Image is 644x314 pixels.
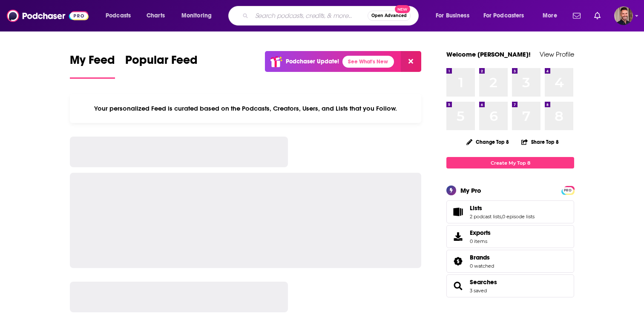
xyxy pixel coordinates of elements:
button: open menu [537,9,568,23]
a: See What's New [342,56,394,68]
span: Exports [470,229,491,237]
button: Change Top 8 [461,137,514,147]
span: , [501,214,502,220]
button: Share Top 8 [521,134,559,150]
a: Exports [446,225,574,248]
span: Popular Feed [125,53,198,72]
span: For Business [436,10,469,22]
span: Open Advanced [371,14,407,18]
a: My Feed [70,53,115,79]
a: Show notifications dropdown [591,9,604,23]
a: 0 watched [470,263,494,269]
span: Exports [449,231,466,243]
span: More [543,10,557,22]
a: Brands [449,255,466,267]
span: Lists [446,200,574,223]
a: Brands [470,254,494,261]
img: Podchaser - Follow, Share and Rate Podcasts [7,8,89,24]
span: My Feed [70,53,115,72]
span: Lists [470,204,482,212]
div: Your personalized Feed is curated based on the Podcasts, Creators, Users, and Lists that you Follow. [70,94,421,123]
button: Open AdvancedNew [368,11,411,21]
span: 0 items [470,238,491,244]
span: Logged in as benmcconaghy [614,6,633,25]
a: 3 saved [470,288,487,294]
button: open menu [430,9,480,23]
div: Search podcasts, credits, & more... [236,6,427,26]
a: View Profile [540,50,574,58]
span: PRO [563,187,573,194]
span: New [395,5,410,13]
a: Searches [470,278,497,286]
a: 0 episode lists [502,214,535,220]
a: PRO [563,187,573,193]
a: Welcome [PERSON_NAME]! [446,50,531,58]
span: Brands [446,250,574,273]
span: For Podcasters [483,10,524,22]
a: Lists [470,204,535,212]
div: My Pro [460,186,481,194]
input: Search podcasts, credits, & more... [252,9,368,23]
button: Show profile menu [614,6,633,25]
span: Podcasts [106,10,131,22]
span: Charts [147,10,165,22]
a: Popular Feed [125,53,198,79]
a: Lists [449,206,466,218]
span: Searches [446,274,574,297]
p: Podchaser Update! [286,58,339,65]
button: open menu [175,9,223,23]
a: 2 podcast lists [470,214,501,220]
span: Monitoring [181,10,212,22]
a: Searches [449,280,466,292]
a: Create My Top 8 [446,157,574,168]
a: Show notifications dropdown [569,9,584,23]
button: open menu [100,9,142,23]
span: Brands [470,254,490,261]
a: Charts [141,9,170,23]
button: open menu [478,9,537,23]
img: User Profile [614,6,633,25]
